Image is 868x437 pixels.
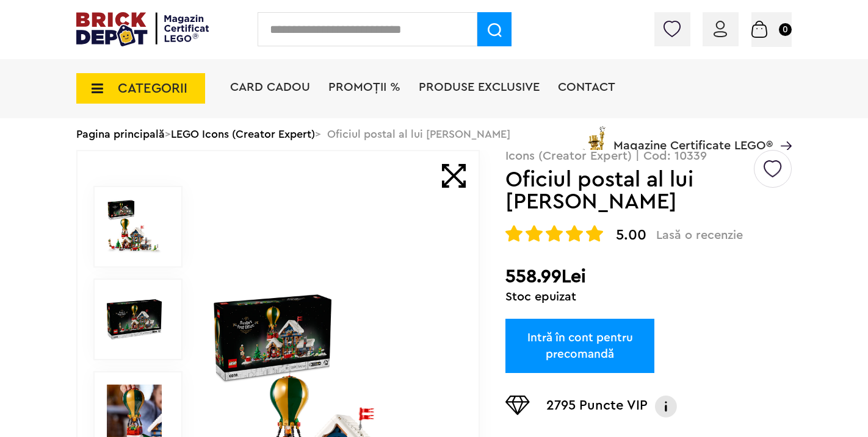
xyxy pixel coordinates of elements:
[546,225,563,242] img: Evaluare cu stele
[505,291,792,303] div: Stoc epuizat
[328,81,400,93] a: PROMOȚII %
[419,81,540,93] a: Produse exclusive
[558,81,615,93] a: Contact
[586,225,603,242] img: Evaluare cu stele
[230,81,310,93] a: Card Cadou
[546,396,648,417] p: 2795 Puncte VIP
[505,225,523,242] img: Evaluare cu stele
[656,228,743,243] span: Lasă o recenzie
[107,292,162,347] img: Oficiul postal al lui Mos Craciun
[773,124,792,136] a: Magazine Certificate LEGO®
[566,225,583,242] img: Evaluare cu stele
[505,319,654,373] a: Intră în cont pentru precomandă
[505,150,792,162] p: Icons (Creator Expert) | Cod: 10339
[654,396,678,417] img: Info VIP
[505,266,792,288] h2: 558.99Lei
[613,124,773,152] span: Magazine Certificate LEGO®
[526,225,543,242] img: Evaluare cu stele
[118,82,187,95] span: CATEGORII
[616,228,646,243] span: 5.00
[779,23,792,36] small: 0
[107,199,162,254] img: Oficiul postal al lui Mos Craciun
[505,396,530,415] img: Puncte VIP
[505,169,752,213] h1: Oficiul postal al lui [PERSON_NAME]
